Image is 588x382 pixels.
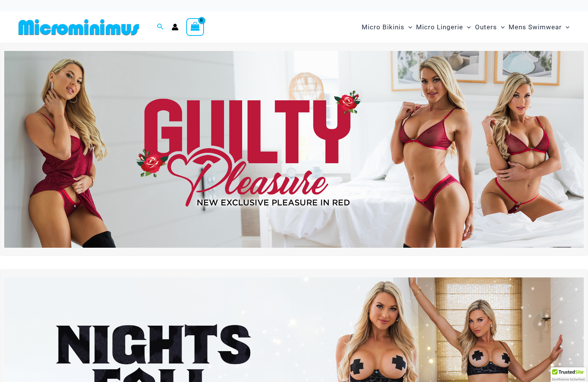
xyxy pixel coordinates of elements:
[359,14,573,40] nav: Site Navigation
[416,17,463,37] span: Micro Lingerie
[507,15,571,39] a: Mens SwimwearMenu ToggleMenu Toggle
[172,24,179,30] a: Account icon link
[362,17,404,37] span: Micro Bikinis
[473,15,507,39] a: OutersMenu ToggleMenu Toggle
[497,17,505,37] span: Menu Toggle
[404,17,412,37] span: Menu Toggle
[509,17,562,37] span: Mens Swimwear
[463,17,471,37] span: Menu Toggle
[414,15,473,39] a: Micro LingerieMenu ToggleMenu Toggle
[475,17,497,37] span: Outers
[157,22,164,32] a: Search icon link
[4,51,584,248] img: Guilty Pleasures Red Lingerie
[15,19,142,36] img: MM SHOP LOGO FLAT
[551,367,586,382] div: TrustedSite Certified
[186,18,204,36] a: View Shopping Cart, empty
[360,15,414,39] a: Micro BikinisMenu ToggleMenu Toggle
[562,17,569,37] span: Menu Toggle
